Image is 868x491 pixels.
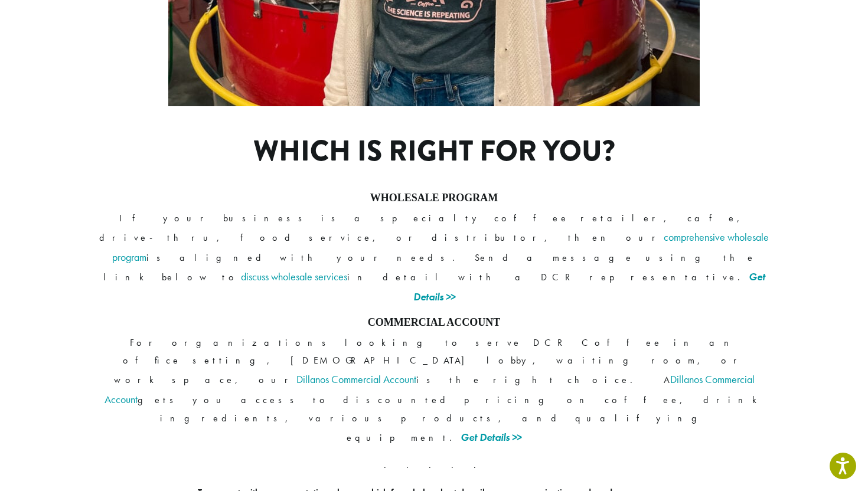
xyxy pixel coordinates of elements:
[296,372,416,386] a: Dillanos Commercial Account
[97,456,771,474] p: . . . . .
[97,210,771,307] p: If your business is a specialty coffee retailer, cafe, drive-thru, food service, or distributor, ...
[97,316,771,329] h4: COMMERCIAL ACCOUNT
[97,192,771,205] h4: WHOLESALE PROGRAM
[241,270,347,283] a: discuss wholesale services
[413,270,765,303] a: Get Details >>
[112,230,769,264] a: comprehensive wholesale program
[97,334,771,447] p: For organizations looking to serve DCR Coffee in an office setting, [DEMOGRAPHIC_DATA] lobby, wai...
[105,372,755,406] a: Dillanos Commercial Account
[182,135,687,169] h1: Which is right for you?
[461,430,521,444] a: Get Details >>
